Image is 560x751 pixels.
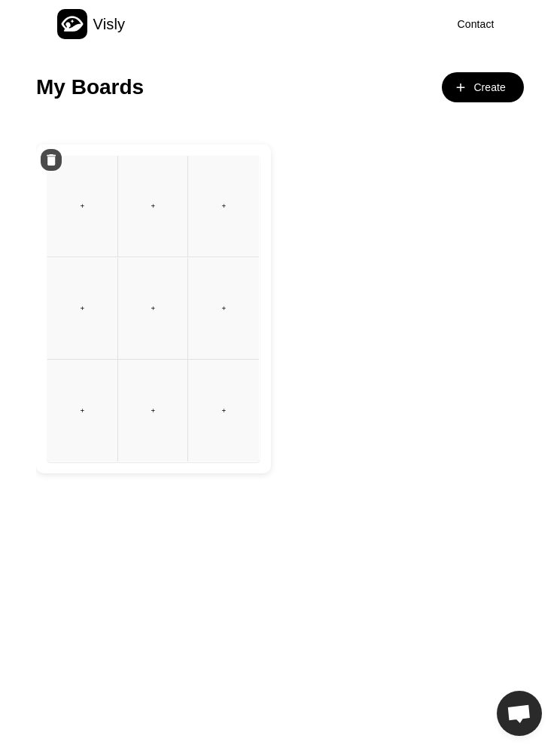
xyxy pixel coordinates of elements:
div: Contact [458,17,495,32]
div: Create [473,80,506,95]
button: 󰐕Create [442,72,524,102]
div: 󰆴 [44,152,59,168]
a: Open chat [497,691,542,736]
div: My Boards [36,74,144,101]
button: Contact [449,10,504,38]
div: Visly [93,13,126,35]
